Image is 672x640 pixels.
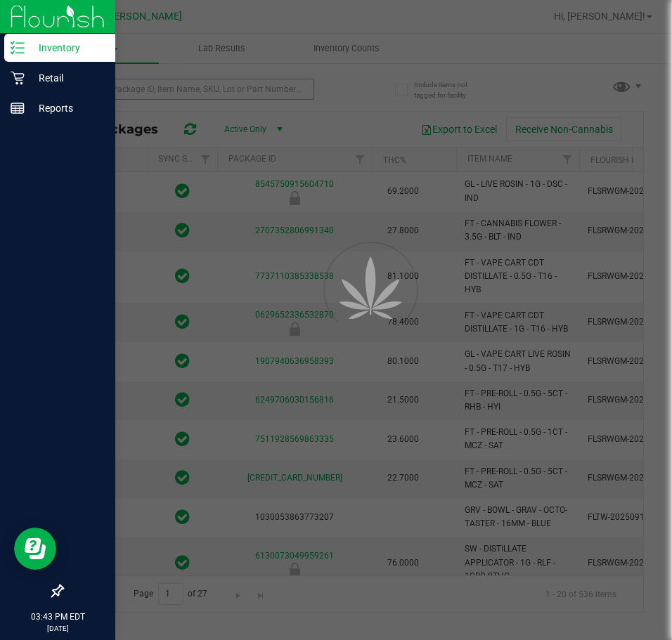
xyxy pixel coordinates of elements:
[6,623,109,634] p: [DATE]
[11,41,25,55] inline-svg: Inventory
[6,610,109,623] p: 03:43 PM EDT
[25,100,109,117] p: Reports
[11,101,25,115] inline-svg: Reports
[11,71,25,85] inline-svg: Retail
[25,39,109,56] p: Inventory
[25,70,109,86] p: Retail
[14,528,56,570] iframe: Resource center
